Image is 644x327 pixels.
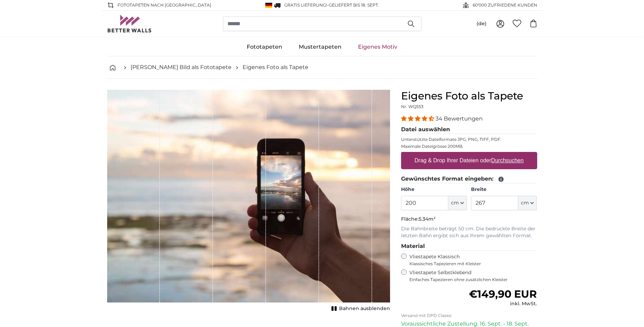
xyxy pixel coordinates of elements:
[471,186,537,193] label: Breite
[409,253,531,267] label: Vliestapete Klassisch
[350,38,406,56] a: Eigenes Motiv
[401,225,537,239] p: Die Bahnbreite beträgt 50 cm. Die bedruckte Breite der letzten Bahn ergibt sich aus Ihrem gewählt...
[401,175,537,183] legend: Gewünschtes Format eingeben:
[107,90,390,314] div: 1 of 1
[518,196,537,210] button: cm
[412,154,527,167] label: Drag & Drop Ihrer Dateien oder
[243,63,308,71] a: Eigenes Foto als Tapete
[401,104,423,109] span: Nr. WQ553
[469,288,537,300] span: €149,90 EUR
[436,115,483,122] span: 34 Bewertungen
[401,125,537,134] legend: Datei auswählen
[290,38,350,56] a: Mustertapeten
[491,157,523,163] u: Durchsuchen
[473,2,537,8] span: 60'000 ZUFRIEDENE KUNDEN
[409,269,537,282] label: Vliestapete Selbstklebend
[401,137,537,142] p: Unterstützte Dateiformate JPG, PNG, TIFF, PDF.
[401,242,537,251] legend: Material
[339,305,390,312] span: Bahnen ausblenden
[401,90,537,102] h1: Eigenes Foto als Tapete
[329,2,379,8] span: Geliefert bis 18. Sept.
[401,144,537,149] p: Maximale Dateigrösse 200MB.
[521,200,529,206] span: cm
[469,300,537,307] div: inkl. MwSt.
[238,38,290,56] a: Fototapeten
[448,196,467,210] button: cm
[419,216,436,222] span: 5.34m²
[107,15,152,32] img: Betterwalls
[131,63,232,71] a: [PERSON_NAME] Bild als Fototapete
[265,3,272,8] img: Deutschland
[107,56,537,79] nav: breadcrumbs
[329,304,390,314] button: Bahnen ausblenden
[401,186,467,193] label: Höhe
[409,261,531,267] span: Klassisches Tapezieren mit Kleister
[401,216,537,223] p: Fläche:
[401,115,436,122] span: 4.32 stars
[117,2,211,8] span: Fototapeten nach [GEOGRAPHIC_DATA]
[401,313,537,318] p: Versand mit DPD Classic
[471,18,492,30] button: (de)
[451,200,459,206] span: cm
[327,2,379,8] span: -
[284,2,327,8] span: GRATIS Lieferung!
[409,277,537,282] span: Einfaches Tapezieren ohne zusätzlichen Kleister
